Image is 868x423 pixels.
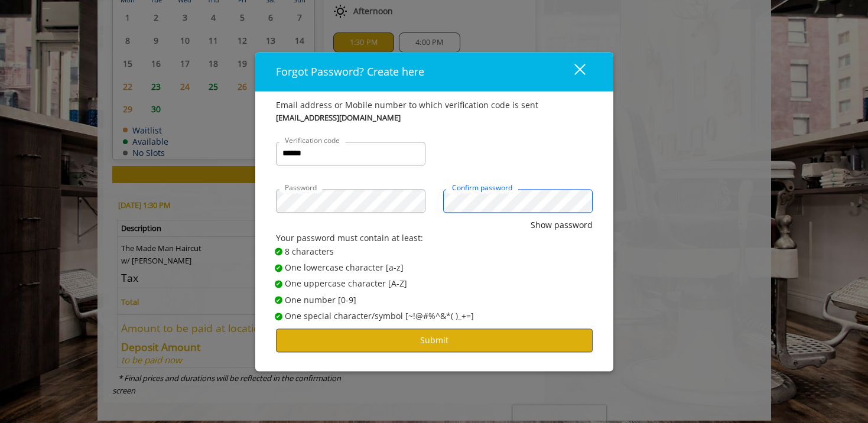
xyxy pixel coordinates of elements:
[276,189,425,213] input: Password
[446,182,518,193] label: Confirm password
[561,63,584,80] div: close dialog
[285,310,474,323] span: One special character/symbol [~!@#%^&*( )_+=]
[276,64,424,79] span: Forgot Password? Create here
[276,295,281,305] span: ✔
[552,60,593,84] button: close dialog
[285,294,356,307] span: One number [0-9]
[285,278,407,291] span: One uppercase character [A-Z]
[279,182,323,193] label: Password
[279,135,346,146] label: Verification code
[276,263,281,272] span: ✔
[276,247,281,256] span: ✔
[276,329,593,352] button: Submit
[276,312,281,321] span: ✔
[276,112,401,124] b: [EMAIL_ADDRESS][DOMAIN_NAME]
[285,245,334,258] span: 8 characters
[276,99,593,112] div: Email address or Mobile number to which verification code is sent
[531,219,593,232] button: Show password
[285,261,404,274] span: One lowercase character [a-z]
[443,189,593,213] input: Confirm password
[276,279,281,289] span: ✔
[276,142,425,165] input: Verification code
[276,232,593,245] div: Your password must contain at least:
